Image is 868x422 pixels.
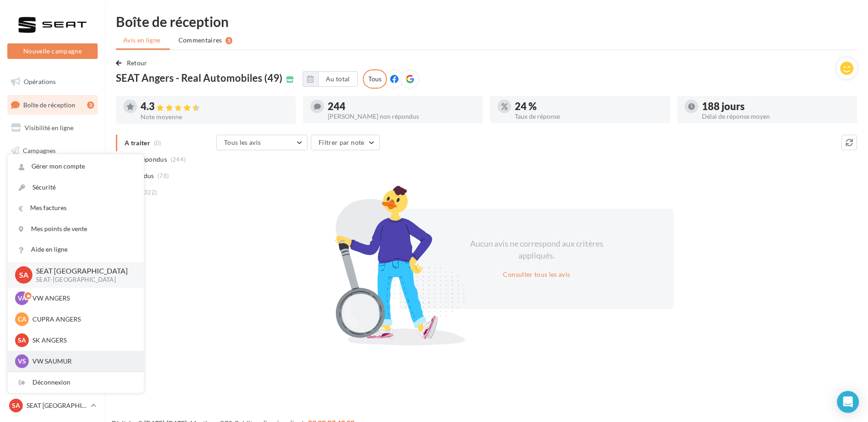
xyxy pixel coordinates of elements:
a: Mes points de vente [8,219,144,239]
span: SA [19,269,28,280]
button: Tous les avis [216,135,308,150]
a: Campagnes DataOnDemand [5,262,99,289]
p: SEAT [GEOGRAPHIC_DATA] [26,401,87,410]
div: Open Intercom Messenger [837,391,859,413]
a: Campagnes [5,141,99,160]
div: [PERSON_NAME] non répondus [328,113,476,120]
a: Sécurité [8,177,144,198]
span: Non répondus [125,155,167,164]
div: 3 [225,37,232,44]
div: Aucun avis ne correspond aux critères appliqués. [458,238,615,261]
div: Déconnexion [8,372,144,393]
span: VA [18,294,26,303]
span: (244) [171,156,186,163]
div: 188 jours [702,101,850,111]
p: SEAT-[GEOGRAPHIC_DATA] [36,276,129,284]
div: Taux de réponse [515,113,663,120]
span: SA [12,401,20,410]
span: Boîte de réception [23,100,75,108]
span: Campagnes [23,147,56,154]
span: VS [18,357,26,366]
div: Boîte de réception [116,15,857,28]
a: SA SEAT [GEOGRAPHIC_DATA] [7,397,98,414]
p: CUPRA ANGERS [32,315,133,324]
button: Filtrer par note [311,135,380,150]
div: Délai de réponse moyen [702,113,850,120]
a: Gérer mon compte [8,156,144,177]
button: Au total [303,71,358,87]
div: 3 [87,101,94,109]
div: 24 % [515,101,663,111]
span: SA [18,336,26,345]
button: Nouvelle campagne [7,43,98,59]
span: SEAT Angers - Real Automobiles (49) [116,73,282,83]
p: VW ANGERS [32,294,133,303]
span: Commentaires [178,36,222,45]
a: Médiathèque [5,186,99,206]
p: VW SAUMUR [32,357,133,366]
a: Aide en ligne [8,239,144,260]
div: Note moyenne [141,114,288,120]
span: Retour [127,59,147,67]
div: Tous [363,69,387,89]
div: 244 [328,101,476,111]
span: (322) [142,189,157,196]
button: Retour [116,58,151,69]
a: Boîte de réception3 [5,95,99,115]
a: Mes factures [8,198,144,218]
p: SK ANGERS [32,336,133,345]
a: Opérations [5,72,99,91]
button: Au total [318,71,358,87]
button: Consulter tous les avis [499,269,574,280]
a: Calendrier [5,209,99,228]
span: Opérations [24,78,56,85]
p: SEAT [GEOGRAPHIC_DATA] [36,266,129,276]
span: Visibilité en ligne [25,124,73,132]
span: CA [18,315,26,324]
a: Visibilité en ligne [5,118,99,137]
span: Tous les avis [224,138,261,146]
a: PLV et print personnalisable [5,232,99,259]
a: Contacts [5,164,99,183]
div: 4.3 [141,101,288,112]
span: (78) [157,172,169,179]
